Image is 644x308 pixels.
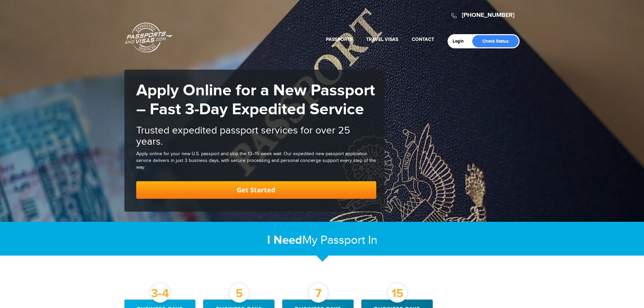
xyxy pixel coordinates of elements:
div: 5 [230,283,249,303]
h2: My [124,233,520,247]
a: [PHONE_NUMBER] [462,11,515,19]
a: Get Started [136,181,376,199]
a: Check Status [472,35,519,47]
h2: Trusted expedited passport services for over 25 years. [136,125,376,147]
div: Apply online for your new U.S. passport and skip the 13–15 week wait. Our expedited new passport ... [136,151,376,171]
strong: Apply Online for a New Passport – Fast 3-Day Expedited Service [136,81,375,119]
a: Travel Visas [366,37,398,42]
div: 15 [388,283,407,303]
a: Passports [326,37,353,42]
strong: I Need [267,233,302,247]
a: Login [453,39,469,44]
div: 7 [309,283,328,303]
span: Passport In [320,233,377,247]
a: Passports & [DOMAIN_NAME] [125,22,173,53]
a: Contact [412,37,434,42]
div: 3-4 [150,283,170,303]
